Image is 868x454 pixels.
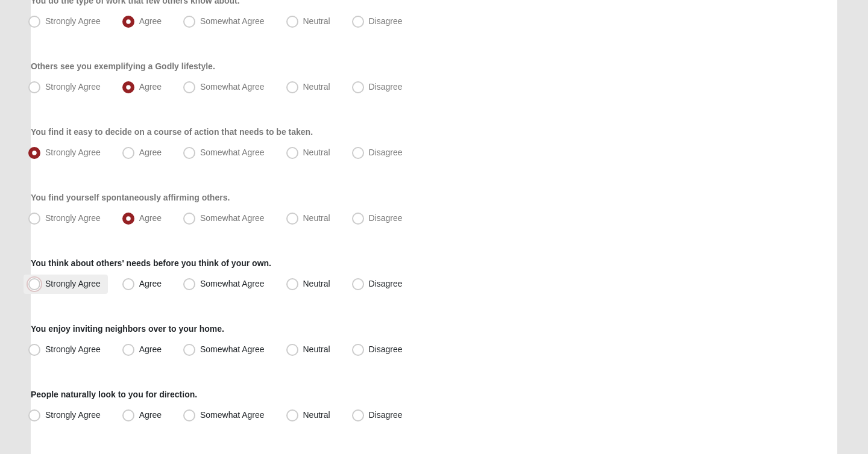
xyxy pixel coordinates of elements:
[369,213,403,223] span: Disagree
[369,148,403,157] span: Disagree
[200,148,265,157] span: Somewhat Agree
[369,279,403,288] span: Disagree
[139,213,162,223] span: Agree
[45,213,101,223] span: Strongly Agree
[369,16,403,26] span: Disagree
[31,388,197,400] label: People naturally look to you for direction.
[200,82,265,92] span: Somewhat Agree
[303,410,330,420] span: Neutral
[45,344,101,354] span: Strongly Agree
[139,16,162,26] span: Agree
[31,126,313,138] label: You find it easy to decide on a course of action that needs to be taken.
[45,410,101,420] span: Strongly Agree
[45,148,101,157] span: Strongly Agree
[200,16,265,26] span: Somewhat Agree
[139,82,162,92] span: Agree
[31,191,230,204] label: You find yourself spontaneously affirming others.
[139,279,162,288] span: Agree
[31,323,224,335] label: You enjoy inviting neighbors over to your home.
[303,344,330,354] span: Neutral
[303,148,330,157] span: Neutral
[369,344,403,354] span: Disagree
[303,16,330,26] span: Neutral
[139,410,162,420] span: Agree
[303,279,330,288] span: Neutral
[200,344,265,354] span: Somewhat Agree
[200,279,265,288] span: Somewhat Agree
[369,82,403,92] span: Disagree
[31,60,215,72] label: Others see you exemplifying a Godly lifestyle.
[139,148,162,157] span: Agree
[45,16,101,26] span: Strongly Agree
[303,213,330,223] span: Neutral
[200,213,265,223] span: Somewhat Agree
[369,410,403,420] span: Disagree
[31,257,271,269] label: You think about others' needs before you think of your own.
[303,82,330,92] span: Neutral
[200,410,265,420] span: Somewhat Agree
[45,82,101,92] span: Strongly Agree
[139,344,162,354] span: Agree
[45,279,101,288] span: Strongly Agree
